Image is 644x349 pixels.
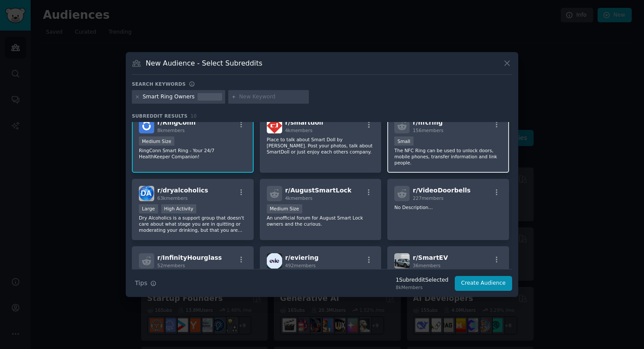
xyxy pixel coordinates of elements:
[157,119,195,126] span: r/ RingConn
[132,81,186,87] h3: Search keywords
[413,128,443,133] span: 156 members
[157,187,208,194] span: r/ dryalcoholics
[139,147,247,160] p: RingConn Smart Ring - Your 24/7 HealthKeeper Companion!
[285,254,319,261] span: r/ eviering
[157,263,185,268] span: 52 members
[413,263,440,268] span: 36 members
[413,195,443,201] span: 227 members
[191,113,197,119] span: 10
[413,187,471,194] span: r/ VideoDoorbells
[394,204,502,210] p: No Description...
[285,128,313,133] span: 4k members
[285,263,316,268] span: 492 members
[413,254,448,261] span: r/ SmartEV
[267,253,282,269] img: eviering
[139,136,174,146] div: Medium Size
[285,119,323,126] span: r/ smartdoll
[139,215,247,233] p: Dry Alcoholics is a support group that doesn't care about what stage you are in quitting or moder...
[139,186,154,201] img: dryalcoholics
[285,187,352,194] span: r/ AugustSmartLock
[394,147,502,166] p: The NFC Ring can be used to unlock doors, mobile phones, transfer information and link people.
[394,253,410,269] img: SmartEV
[132,113,188,119] span: Subreddit Results
[267,204,302,213] div: Medium Size
[413,119,442,126] span: r/ nfcring
[396,284,448,290] div: 8k Members
[157,195,188,201] span: 63k members
[267,215,375,227] p: An unofficial forum for August Smart Lock owners and the curious.
[161,204,197,213] div: High Activity
[139,118,154,133] img: RingConn
[157,128,185,133] span: 8k members
[394,136,413,146] div: Small
[285,195,313,201] span: 4k members
[239,93,306,101] input: New Keyword
[157,254,222,261] span: r/ InfinityHourglass
[139,204,158,213] div: Large
[135,279,147,288] span: Tips
[146,59,262,68] h3: New Audience - Select Subreddits
[396,276,448,284] div: 1 Subreddit Selected
[267,136,375,155] p: Place to talk about Smart Doll by [PERSON_NAME]. Post your photos, talk about SmartDoll or just e...
[132,276,159,291] button: Tips
[143,93,195,101] div: Smart Ring Owners
[455,276,513,291] button: Create Audience
[267,118,282,133] img: smartdoll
